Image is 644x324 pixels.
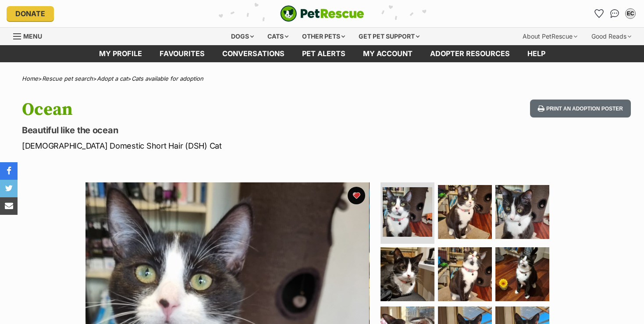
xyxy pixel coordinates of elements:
img: Photo of Ocean [495,185,549,239]
a: My account [354,45,421,62]
img: Photo of Ocean [438,185,492,239]
img: logo-cat-932fe2b9b8326f06289b0f2fb663e598f794de774fb13d1741a6617ecf9a85b4.svg [280,5,364,22]
h1: Ocean [22,100,392,120]
div: Dogs [225,28,260,45]
div: Get pet support [352,28,426,45]
a: Adopt a cat [97,75,128,82]
button: Print an adoption poster [530,100,631,117]
a: Favourites [592,7,606,21]
img: Photo of Ocean [383,187,432,237]
a: Conversations [608,7,622,21]
div: EC [626,9,635,18]
button: My account [623,7,637,21]
a: Cats available for adoption [132,75,203,82]
img: Photo of Ocean [438,247,492,301]
button: favourite [348,187,365,204]
p: Beautiful like the ocean [22,124,392,136]
span: Menu [23,32,42,40]
div: Other pets [296,28,351,45]
img: Photo of Ocean [495,247,549,301]
a: PetRescue [280,5,364,22]
p: [DEMOGRAPHIC_DATA] Domestic Short Hair (DSH) Cat [22,140,392,152]
a: Pet alerts [293,45,354,62]
ul: Account quick links [592,7,637,21]
img: chat-41dd97257d64d25036548639549fe6c8038ab92f7586957e7f3b1b290dea8141.svg [610,9,619,18]
div: About PetRescue [516,28,584,45]
a: Menu [13,28,48,43]
a: Help [519,45,554,62]
img: Photo of Ocean [381,247,434,301]
div: Cats [261,28,295,45]
a: Adopter resources [421,45,519,62]
a: conversations [213,45,293,62]
a: Home [22,75,38,82]
div: Good Reads [585,28,637,45]
a: Rescue pet search [42,75,93,82]
a: Donate [7,6,54,21]
a: My profile [90,45,151,62]
a: Favourites [151,45,213,62]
